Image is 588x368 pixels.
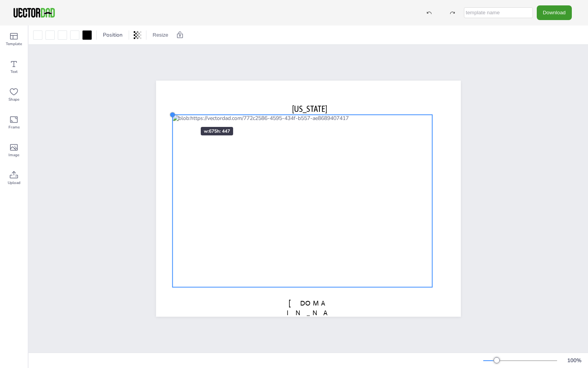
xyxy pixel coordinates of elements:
[464,7,533,18] input: template name
[6,41,22,47] span: Template
[10,69,18,75] span: Text
[287,299,330,327] span: [DOMAIN_NAME]
[8,96,19,103] span: Shape
[150,29,171,41] button: Resize
[201,127,233,135] div: w: 675 h: 447
[565,357,583,364] div: 100 %
[101,31,124,39] span: Position
[537,5,572,20] button: Download
[8,180,20,186] span: Upload
[8,152,19,158] span: Image
[292,104,327,114] span: [US_STATE]
[12,7,56,19] img: VectorDad-1.png
[8,124,20,130] span: Frame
